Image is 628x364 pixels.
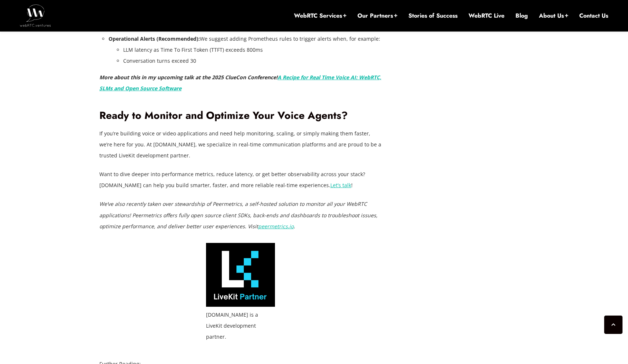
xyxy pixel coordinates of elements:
strong: Operational Alerts (Recommended): [109,35,200,42]
p: If you’re building voice or video applications and need help monitoring, scaling, or simply makin... [99,128,382,161]
a: WebRTC Services [294,12,346,20]
a: WebRTC Live [469,12,504,20]
p: Want to dive deeper into performance metrics, reduce latency, or get better observability across ... [99,169,382,191]
a: peermetrics [258,223,288,230]
h2: Ready to Monitor and Optimize Your Voice Agents? [99,109,382,122]
li: Conversation turns exceed 30 [123,55,382,66]
a: Let’s talk [330,182,351,189]
figcaption: [DOMAIN_NAME] is a LiveKit development partner. [206,309,275,342]
em: We’ve also recently taken over stewardship of Peermetrics, a self-hosted solution to monitor all ... [99,200,378,229]
a: Contact Us [579,12,608,20]
em: More about this in my upcoming talk at the 2025 ClueCon Conference! [99,74,381,92]
img: WebRTC.ventures is a LiveKit development partner. [206,243,275,307]
a: Blog [515,12,528,20]
a: Our Partners [357,12,397,20]
a: About Us [539,12,568,20]
img: WebRTC.ventures [20,4,51,26]
li: LLM latency as Time To First Token (TTFT) exceeds 800ms [123,44,382,55]
a: Stories of Success [408,12,458,20]
li: We suggest adding Prometheus rules to trigger alerts when, for example: [109,33,382,66]
a: .io [288,223,294,230]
